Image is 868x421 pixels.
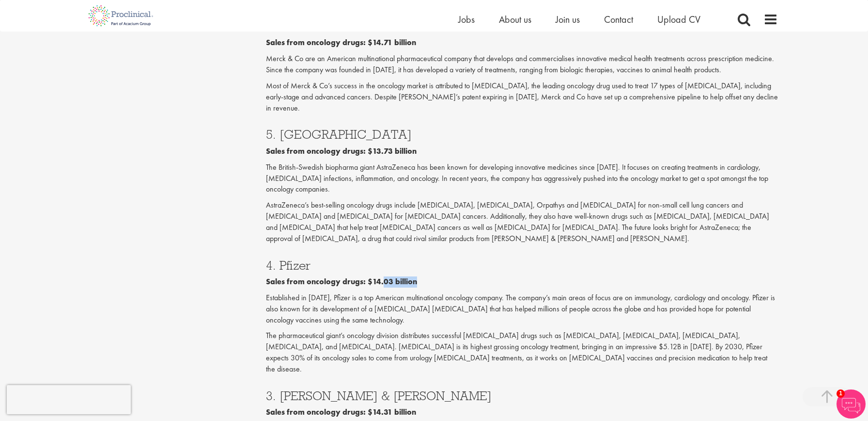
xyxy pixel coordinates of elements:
a: About us [499,13,531,26]
h3: 6. Merck & Co [266,20,778,32]
p: Merck & Co are an American multinational pharmaceutical company that develops and commercialises ... [266,53,778,76]
b: Sales from oncology drugs: $13.73 billion [266,146,417,156]
a: Upload CV [657,13,700,26]
span: 1 [837,389,845,398]
b: Sales from oncology drugs: $14.31 billion [266,407,416,417]
h3: 3. [PERSON_NAME] & [PERSON_NAME] [266,389,778,402]
a: Contact [604,13,633,26]
b: Sales from oncology drugs: $14.71 billion [266,37,416,48]
p: The British-Swedish biopharma giant AstraZeneca has been known for developing innovative medicine... [266,162,778,195]
img: Chatbot [837,389,866,419]
h3: 4. Pfizer [266,259,778,272]
h3: 5. [GEOGRAPHIC_DATA] [266,128,778,141]
iframe: reCAPTCHA [7,385,131,414]
a: Jobs [458,13,475,26]
p: Most of Merck & Co’s success in the oncology market is attributed to [MEDICAL_DATA], the leading ... [266,81,778,114]
p: The pharmaceutical giant’s oncology division distributes successful [MEDICAL_DATA] drugs such as ... [266,330,778,374]
p: Established in [DATE], Pfizer is a top American multinational oncology company. The company’s mai... [266,292,778,326]
b: Sales from oncology drugs: $14.03 billion [266,276,417,287]
p: AstraZeneca’s best-selling oncology drugs include [MEDICAL_DATA], [MEDICAL_DATA], Orpathys and [M... [266,200,778,244]
a: Join us [556,13,580,26]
